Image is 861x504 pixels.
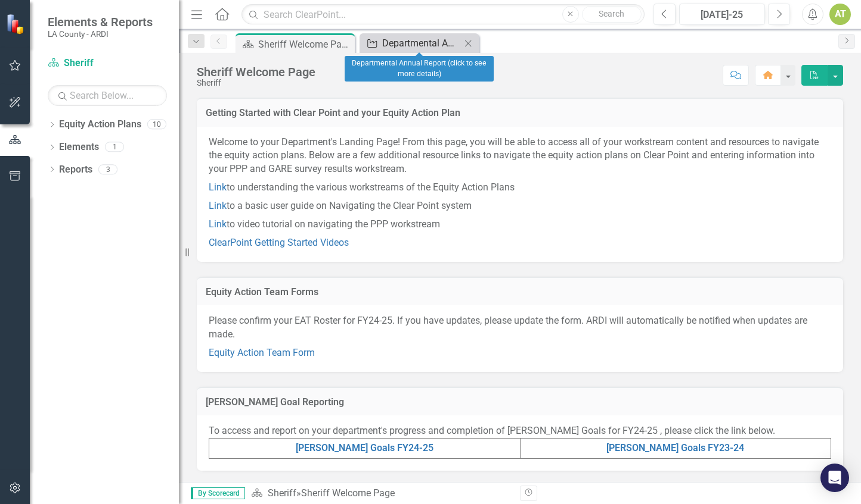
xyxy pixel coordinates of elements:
p: to understanding the various workstreams of the Equity Action Plans [209,179,831,197]
a: Equity Action Plans [59,118,141,132]
a: Reports [59,163,92,177]
a: [PERSON_NAME] Goals FY23-24 [606,442,744,453]
input: Search Below... [48,85,167,106]
a: Departmental Annual Report (click to see more details) [363,36,461,51]
div: Sheriff Welcome Page [258,37,352,52]
div: » [251,487,511,500]
button: AT [829,4,851,25]
div: Sheriff Welcome Page [197,65,315,79]
div: Open Intercom Messenger [820,464,849,492]
p: To access and report on your department's progress and completion of [PERSON_NAME] Goals for FY24... [209,424,831,438]
div: 10 [147,120,166,130]
h3: Equity Action Team Forms [206,287,834,298]
span: Elements & Reports [48,15,153,29]
a: Equity Action Team Form [209,347,315,358]
a: Link [209,181,227,193]
div: Departmental Annual Report (click to see more details) [345,56,494,82]
div: 1 [105,142,124,152]
p: Welcome to your Department's Landing Page! From this page, you will be able to access all of your... [209,136,831,179]
div: 3 [98,164,117,174]
span: Search [599,9,624,18]
a: Sheriff [268,487,296,499]
a: ClearPoint Getting Started Videos [209,237,349,248]
a: [PERSON_NAME] Goals FY24-25 [296,442,433,453]
input: Search ClearPoint... [241,4,645,25]
p: to a basic user guide on Navigating the Clear Point system [209,197,831,215]
a: Link [209,200,227,211]
h3: [PERSON_NAME] Goal Reporting [206,397,834,408]
div: Sheriff [197,79,315,87]
div: Sheriff Welcome Page [301,487,395,499]
img: ClearPoint Strategy [6,14,27,35]
button: [DATE]-25 [679,4,765,25]
span: By Scorecard [191,487,245,499]
div: Departmental Annual Report (click to see more details) [382,36,461,51]
div: [DATE]-25 [683,8,761,22]
button: Search [582,6,642,23]
small: LA County - ARDI [48,29,153,39]
p: to video tutorial on navigating the PPP workstream [209,215,831,234]
p: Please confirm your EAT Roster for FY24-25. If you have updates, please update the form. ARDI wil... [209,314,831,344]
h3: Getting Started with Clear Point and your Equity Action Plan [206,108,834,118]
a: Elements [59,140,99,154]
a: Sheriff [48,57,167,70]
a: Link [209,218,227,230]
